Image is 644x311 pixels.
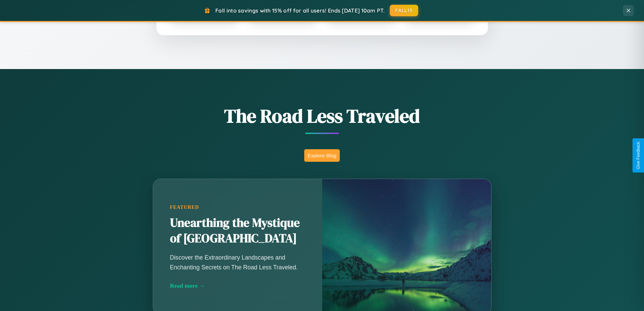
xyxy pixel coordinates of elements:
div: Featured [170,204,305,210]
h2: Unearthing the Mystique of [GEOGRAPHIC_DATA] [170,215,305,246]
p: Discover the Extraordinary Landscapes and Enchanting Secrets on The Road Less Traveled. [170,253,305,272]
button: Explore Blog [304,149,340,162]
div: Read more → [170,282,305,289]
span: Fall into savings with 15% off for all users! Ends [DATE] 10am PT. [215,7,385,14]
button: FALL15 [390,5,418,16]
h1: The Road Less Traveled [119,103,525,129]
div: Give Feedback [636,142,641,169]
